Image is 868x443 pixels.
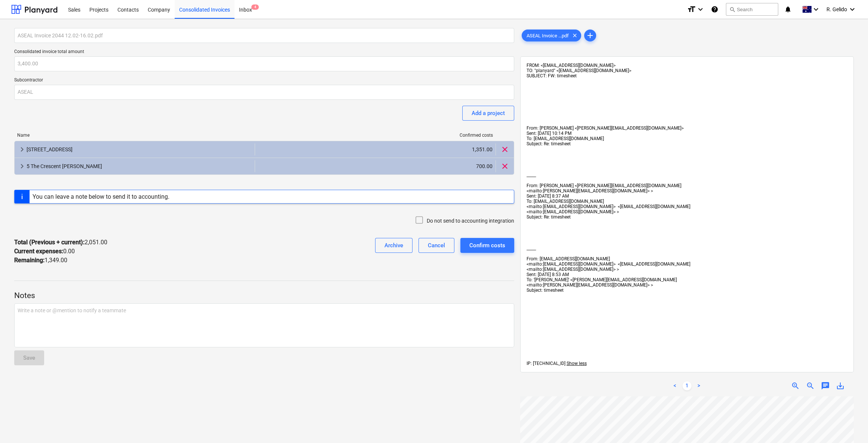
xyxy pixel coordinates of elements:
span: From: [PERSON_NAME] <[PERSON_NAME][EMAIL_ADDRESS][DOMAIN_NAME]> [527,126,684,131]
div: 5 The Crescent [PERSON_NAME] [27,160,252,172]
p: Subcontractor [14,77,514,85]
input: Consolidated invoice name [14,28,514,43]
span: 4 [251,4,259,10]
span: clear [570,31,579,40]
p: 2,051.00 [14,238,107,247]
p: Notes [14,291,514,301]
span: To: '[PERSON_NAME]' <[PERSON_NAME][EMAIL_ADDRESS][DOMAIN_NAME] [527,277,677,282]
strong: Total (Previous + current) : [14,239,85,246]
span: zoom_in [791,381,800,390]
span: keyboard_arrow_right [18,145,27,154]
div: [STREET_ADDRESS] [27,143,252,155]
div: 1,351.00 [258,143,492,155]
span: From: [EMAIL_ADDRESS][DOMAIN_NAME] [527,256,610,261]
span: SUBJECT: FW: timesheet [527,73,577,78]
div: Add a project [472,108,505,118]
span: <mailto:[PERSON_NAME][EMAIL_ADDRESS][DOMAIN_NAME]> > [527,282,653,288]
iframe: Chat Widget [831,407,868,443]
span: Sent: [DATE] 8:53 AM [527,272,569,277]
a: Next page [694,381,703,390]
strong: Current expenses : [14,248,63,255]
span: From: [PERSON_NAME] <[PERSON_NAME][EMAIL_ADDRESS][DOMAIN_NAME] [527,183,681,188]
span: R. Gelido [826,6,847,12]
span: TO: "planyard" <[EMAIL_ADDRESS][DOMAIN_NAME]> [527,68,631,73]
a: Page 1 is your current page [683,381,691,390]
button: Cancel [418,238,454,253]
span: chat [821,381,830,390]
span: <mailto:[EMAIL_ADDRESS][DOMAIN_NAME]> <[EMAIL_ADDRESS][DOMAIN_NAME] [527,261,690,267]
i: keyboard_arrow_down [696,5,705,14]
span: _____ [527,173,536,178]
span: Show less [567,361,587,366]
strong: Remaining : [14,257,45,264]
i: keyboard_arrow_down [812,5,821,14]
input: Subcontractor [14,85,514,100]
span: ASEAL Invoice ...pdf [522,33,573,38]
p: Consolidated invoice total amount [14,49,514,56]
p: 0.00 [14,247,75,256]
span: add [586,31,595,40]
a: Previous page [671,381,680,390]
div: Confirmed costs [255,133,496,138]
span: To: [EMAIL_ADDRESS][DOMAIN_NAME] [527,199,604,204]
div: ASEAL Invoice ...pdf [522,30,581,41]
span: Sent: [DATE] 8:37 AM [527,193,569,199]
button: Search [726,3,778,16]
p: Do not send to accounting integration [427,217,514,224]
span: <mailto:[EMAIL_ADDRESS][DOMAIN_NAME]> > [527,267,619,272]
div: Cancel [428,241,445,250]
div: Archive [384,241,403,250]
i: notifications [784,5,792,14]
div: Name [14,133,255,138]
div: Confirm costs [469,241,505,250]
span: keyboard_arrow_right [18,162,27,171]
span: _____ [527,246,536,251]
i: keyboard_arrow_down [848,5,857,14]
span: clear [500,145,509,154]
button: Add a project [462,106,514,121]
div: You can leave a note below to send it to accounting. [33,193,169,200]
i: format_size [687,5,696,14]
span: Sent: [DATE] 10:14 PM [527,131,571,136]
i: Knowledge base [711,5,718,14]
span: To: [EMAIL_ADDRESS][DOMAIN_NAME] [527,136,604,141]
span: clear [500,162,509,171]
span: <mailto:[EMAIL_ADDRESS][DOMAIN_NAME]> > [527,209,619,214]
span: Subject: Re: timesheet [527,214,571,220]
span: zoom_out [806,381,815,390]
span: IP: [TECHNICAL_ID] [527,361,565,366]
button: Archive [375,238,412,253]
p: 1,349.00 [14,256,67,265]
span: search [729,6,735,12]
span: save_alt [836,381,845,390]
span: <mailto:[EMAIL_ADDRESS][DOMAIN_NAME]> <[EMAIL_ADDRESS][DOMAIN_NAME] [527,204,690,209]
span: Subject: timesheet [527,288,564,293]
span: <mailto:[PERSON_NAME][EMAIL_ADDRESS][DOMAIN_NAME]> > [527,188,653,193]
input: Consolidated invoice total amount [14,56,514,71]
button: Confirm costs [460,238,514,253]
div: 700.00 [258,160,492,172]
span: FROM: <[EMAIL_ADDRESS][DOMAIN_NAME]> [527,63,616,68]
span: Subject: Re: timesheet [527,141,571,146]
